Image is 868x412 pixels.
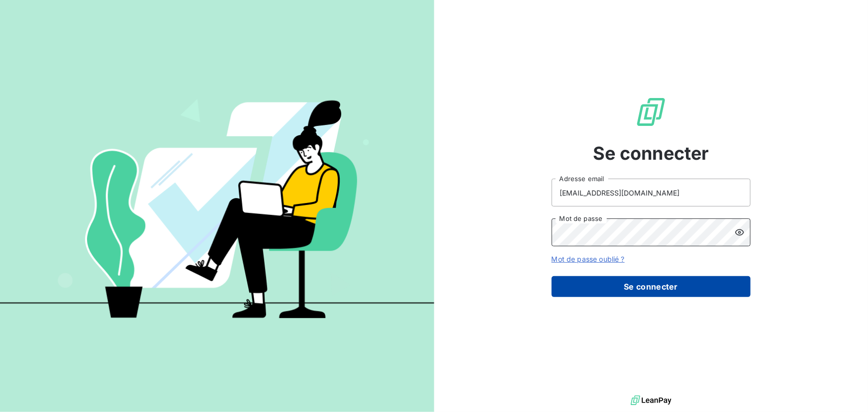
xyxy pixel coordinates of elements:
[593,140,709,167] span: Se connecter
[635,96,667,128] img: Logo LeanPay
[552,255,625,263] a: Mot de passe oublié ?
[552,276,751,297] button: Se connecter
[552,179,751,206] input: placeholder
[631,393,672,408] img: logo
